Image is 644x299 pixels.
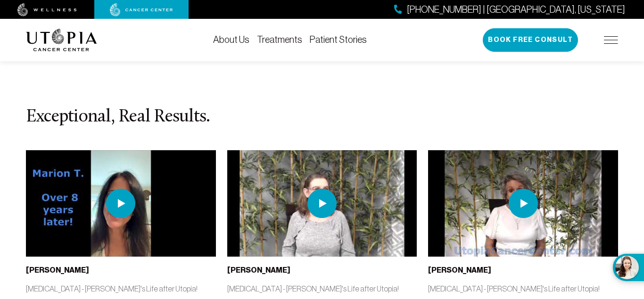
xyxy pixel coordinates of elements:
[106,189,135,218] img: play icon
[509,189,538,218] img: play icon
[227,266,290,275] b: [PERSON_NAME]
[604,36,618,44] img: icon-hamburger
[17,3,77,16] img: wellness
[310,34,367,45] a: Patient Stories
[428,150,618,257] img: thumbnail
[26,29,97,51] img: logo
[307,189,337,218] img: play icon
[26,283,216,294] p: [MEDICAL_DATA] - [PERSON_NAME]'s Life after Utopia!
[227,150,417,257] img: thumbnail
[110,3,173,16] img: cancer center
[257,34,302,45] a: Treatments
[394,3,625,16] a: [PHONE_NUMBER] | [GEOGRAPHIC_DATA], [US_STATE]
[213,34,249,45] a: About Us
[407,3,625,16] span: [PHONE_NUMBER] | [GEOGRAPHIC_DATA], [US_STATE]
[428,266,491,275] b: [PERSON_NAME]
[26,150,216,257] img: thumbnail
[227,283,417,294] p: [MEDICAL_DATA] - [PERSON_NAME]'s Life after Utopia!
[483,28,578,52] button: Book Free Consult
[26,266,89,275] b: [PERSON_NAME]
[428,283,618,294] p: [MEDICAL_DATA] - [PERSON_NAME]'s Life after Utopia!
[26,107,618,127] h3: Exceptional, Real Results.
